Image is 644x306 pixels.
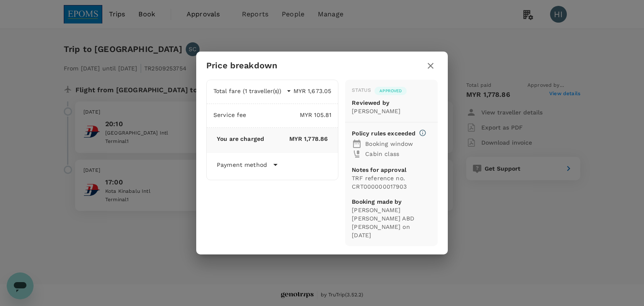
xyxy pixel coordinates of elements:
[264,135,328,143] p: MYR 1,778.86
[352,107,431,115] p: [PERSON_NAME]
[352,99,431,107] p: Reviewed by
[352,206,431,239] p: [PERSON_NAME] [PERSON_NAME] ABD [PERSON_NAME] on [DATE]
[352,166,431,174] p: Notes for approval
[213,111,247,119] p: Service fee
[291,87,331,95] p: MYR 1,673.05
[352,86,371,95] div: Status
[352,197,431,206] p: Booking made by
[374,88,407,94] span: Approved
[352,174,431,191] p: TRF reference no. CRT000000017903
[213,87,281,95] p: Total fare (1 traveller(s))
[365,140,431,148] p: Booking window
[217,135,264,143] p: You are charged
[352,129,415,137] p: Policy rules exceeded
[217,161,267,169] p: Payment method
[206,59,277,72] h6: Price breakdown
[213,87,291,95] button: Total fare (1 traveller(s))
[365,150,431,158] p: Cabin class
[247,111,332,119] p: MYR 105.81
